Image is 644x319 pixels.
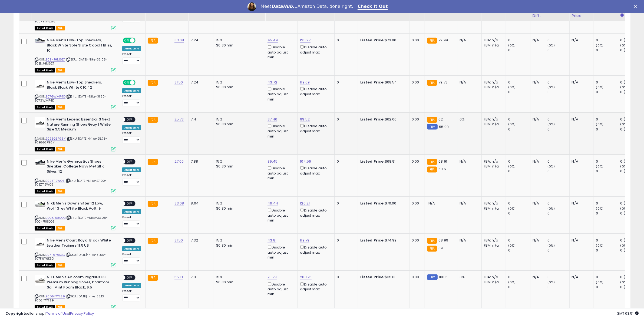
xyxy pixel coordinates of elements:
[508,211,530,216] div: 0
[174,38,184,43] a: 33.08
[438,166,446,172] span: 69.5
[596,238,618,243] div: 0
[620,122,628,126] small: (0%)
[596,243,604,248] small: (0%)
[596,127,618,132] div: 0
[596,275,618,280] div: 0
[35,136,107,145] span: | SKU: [DATE]-Nike-25.73-B0B6G5FG6Y
[35,238,116,267] div: ASIN:
[174,159,184,164] a: 27.00
[148,275,158,281] small: FBA
[122,173,141,186] div: Preset:
[460,80,477,85] div: N/A
[267,207,293,223] div: Disable auto adjust min
[47,117,113,133] b: Nike Men's Legend Essential 3 Next Nature Running Shoes Gray | White Size 9.5 Medium
[148,159,158,165] small: FBA
[360,159,385,164] b: Listed Price:
[174,275,183,280] a: 55.13
[508,85,516,89] small: (0%)
[412,201,421,206] div: 0.00
[572,238,590,243] div: N/A
[547,169,569,174] div: 0
[35,38,116,72] div: ASIN:
[35,189,55,194] span: All listings that are currently out of stock and unavailable for purchase on Amazon
[360,201,405,206] div: $70.00
[508,90,530,95] div: 0
[122,88,141,93] div: Amazon AI
[216,201,261,206] div: 15%
[484,243,502,248] div: FBM: n/a
[337,238,354,243] div: 0
[300,123,330,134] div: Disable auto adjust max
[35,80,116,109] div: ASIN:
[337,80,354,85] div: 0
[148,80,158,86] small: FBA
[46,216,65,220] a: B0CKP58CQB
[412,238,421,243] div: 0.00
[508,280,516,285] small: (0%)
[460,238,477,243] div: N/A
[508,243,516,248] small: (0%)
[596,80,618,85] div: 0
[46,294,65,299] a: B0D547Y7S9
[267,159,278,164] a: 39.45
[148,117,158,123] small: FBA
[427,274,438,280] small: FBM
[596,159,618,164] div: 0
[596,85,604,89] small: (0%)
[620,159,642,164] div: 0 (0%)
[596,117,618,122] div: 0
[35,159,116,193] div: ASIN:
[547,280,555,285] small: (0%)
[337,117,354,122] div: 0
[35,238,45,249] img: 31Bq5ZJ58KL._SL40_.jpg
[508,43,516,48] small: (0%)
[267,117,277,122] a: 37.46
[267,238,276,243] a: 43.81
[174,80,183,85] a: 31.50
[267,244,293,260] div: Disable auto adjust min
[300,165,330,176] div: Disable auto adjust max
[508,127,530,132] div: 0
[620,38,642,43] div: 0 (0%)
[360,117,385,122] b: Listed Price:
[572,275,590,280] div: N/A
[35,147,55,152] span: All listings that are currently out of stock and unavailable for purchase on Amazon
[620,206,628,211] small: (0%)
[135,38,143,43] span: OFF
[47,238,113,249] b: Nike Mens Court Royal Black White Leather Trainers 11.5 US
[216,206,261,211] div: $0.30 min
[508,48,530,53] div: 0
[427,159,437,165] small: FBA
[484,206,502,211] div: FBM: n/a
[174,117,184,122] a: 25.73
[191,201,210,206] div: 8.04
[216,243,261,248] div: $0.30 min
[547,206,555,211] small: (0%)
[358,4,388,10] a: Check It Out
[35,253,106,261] span: | SKU: [DATE]-Nike-31.50-B07F6Y6KBD
[596,38,618,43] div: 0
[572,80,590,85] div: N/A
[125,202,134,206] span: OFF
[300,201,310,206] a: 126.21
[427,124,438,130] small: FBM
[360,80,385,85] b: Listed Price:
[35,226,55,231] span: All listings that are currently out of stock and unavailable for purchase on Amazon
[484,117,502,122] div: FBA: n/a
[508,201,530,206] div: 0
[484,238,502,243] div: FBA: n/a
[360,275,385,280] b: Listed Price:
[300,80,310,85] a: 119.69
[438,159,447,164] span: 68.91
[620,13,624,18] small: Days In Stock.
[484,164,502,169] div: FBM: n/a
[35,201,116,230] div: ASIN:
[35,201,45,208] img: 31-Pe4JyJIL._SL40_.jpg
[547,201,569,206] div: 0
[508,117,530,122] div: 0
[533,80,541,85] div: N/A
[122,52,141,65] div: Preset:
[46,136,66,141] a: B0B6G5FG6Y
[122,167,141,172] div: Amazon AI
